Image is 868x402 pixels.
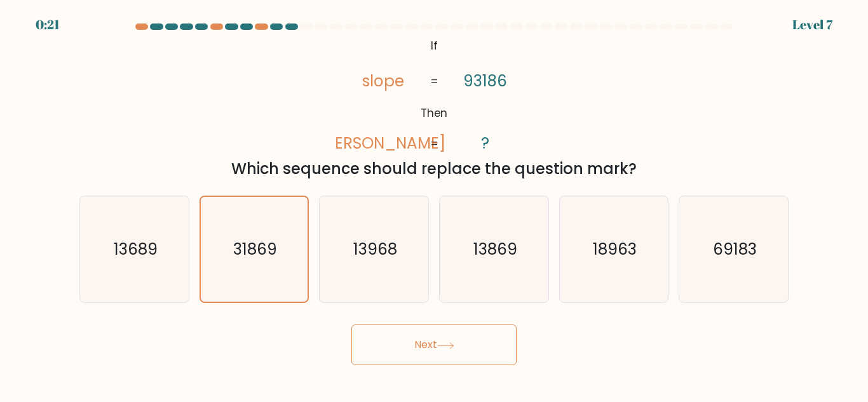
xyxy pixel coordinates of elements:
svg: @import url('[URL][DOMAIN_NAME]); [336,35,532,156]
div: Level 7 [792,15,832,34]
div: Which sequence should replace the question mark? [87,157,781,180]
text: 13689 [113,238,157,260]
div: 0:21 [36,15,60,34]
text: 18963 [593,238,637,260]
tspan: = [430,74,438,89]
button: Next [351,325,517,365]
tspan: 93186 [463,70,507,92]
tspan: ? [481,133,489,155]
text: 31869 [233,238,277,260]
tspan: = [430,136,438,151]
text: 69183 [713,238,757,260]
tspan: Then [421,105,448,121]
text: 13869 [473,238,517,260]
tspan: [PERSON_NAME] [320,132,446,154]
text: 13968 [353,238,397,260]
tspan: slope [362,70,404,92]
tspan: If [431,38,438,53]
